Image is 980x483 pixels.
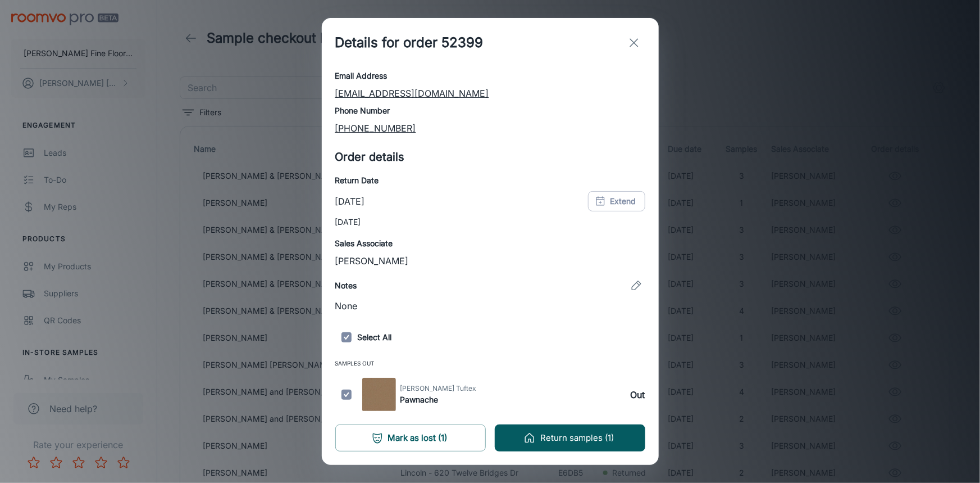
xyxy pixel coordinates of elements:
h6: Select All [335,326,645,349]
h6: Pawnache [400,394,477,406]
a: [EMAIL_ADDRESS][DOMAIN_NAME] [335,88,489,99]
p: [DATE] [335,195,365,208]
p: None [335,299,645,313]
h6: Sales Associate [335,237,645,250]
h6: Out [631,388,645,401]
h6: Email Address [335,70,645,82]
span: [PERSON_NAME] Tuftex [400,383,477,394]
button: Extend [588,191,645,211]
span: Samples Out [335,358,645,373]
h6: Return Date [335,174,645,187]
h6: Phone Number [335,105,645,117]
a: [PHONE_NUMBER] [335,123,416,134]
h1: Details for order 52399 [335,33,484,53]
h6: Notes [335,279,357,292]
p: [DATE] [335,216,645,228]
button: Return samples (1) [495,425,645,452]
p: [PERSON_NAME] [335,254,645,268]
button: Mark as lost (1) [335,425,486,452]
button: exit [623,31,645,54]
img: Pawnache [362,378,396,412]
h5: Order details [335,148,645,165]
